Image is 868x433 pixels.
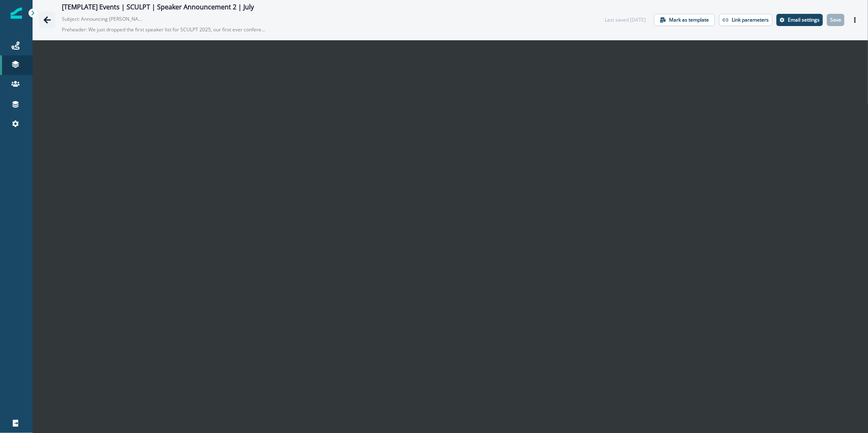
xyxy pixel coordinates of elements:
[732,17,769,23] p: Link parameters
[39,12,55,28] button: Go back
[62,12,143,23] p: Subject: Announcing [PERSON_NAME]’s COO, [PERSON_NAME]’s CRO, and other all-star speakers at Sculpt
[62,3,254,12] div: [TEMPLATE] Events | SCULPT | Speaker Announcement 2 | July
[605,16,646,24] div: Last saved [DATE]
[776,14,823,26] button: Settings
[654,14,715,26] button: Mark as template
[669,17,709,23] p: Mark as template
[830,17,841,23] p: Save
[11,7,22,19] img: Inflection
[719,14,772,26] button: Link parameters
[848,14,861,26] button: Actions
[827,14,844,26] button: Save
[788,17,820,23] p: Email settings
[62,23,265,37] p: Preheader: We just dropped the first speaker list for SCULPT 2025, our first ever conference. Joi...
